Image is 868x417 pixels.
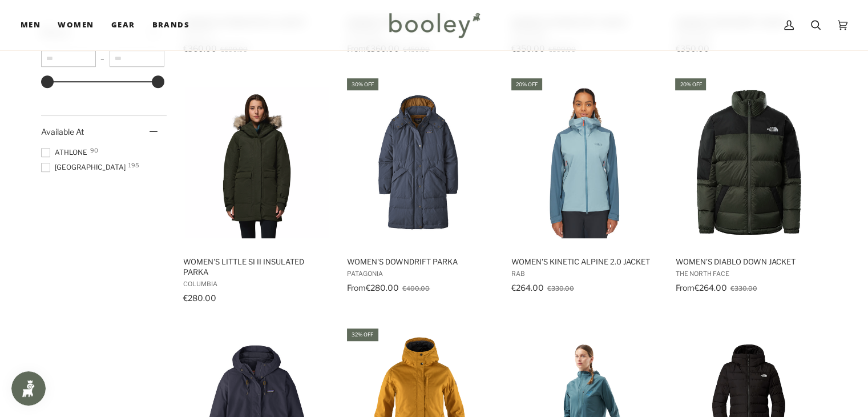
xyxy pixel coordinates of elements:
img: Booley [384,9,484,42]
span: €330.00 [730,284,757,292]
span: Women's Kinetic Alpine 2.0 Jacket [511,256,659,267]
span: From [675,283,694,292]
a: Women's Downdrift Parka [345,77,496,307]
span: €280.00 [366,283,399,292]
span: From [347,43,366,53]
span: €400.00 [402,284,430,292]
div: 32% off [347,328,378,340]
span: Women [58,19,94,31]
span: Women's Diablo Down Jacket [675,256,823,267]
div: 30% off [347,78,378,90]
span: €280.00 [183,293,216,303]
iframe: Button to open loyalty program pop-up [11,371,46,406]
span: The North Face [675,270,823,278]
a: Women's Little Si II Insulated Parka [181,77,333,307]
span: Available At [41,127,84,137]
div: 20% off [675,78,706,90]
span: Rab [511,270,659,278]
span: Men [21,19,41,31]
span: – [96,54,110,63]
span: 90 [90,147,98,153]
span: Women's Downdrift Parka [347,256,495,267]
div: 20% off [511,78,542,90]
span: Gear [111,19,135,31]
span: €264.00 [511,283,544,292]
span: Columbia [183,280,331,288]
span: Women's Little Si II Insulated Parka [183,256,331,277]
span: €330.00 [547,284,574,292]
a: Women's Kinetic Alpine 2.0 Jacket [510,77,661,307]
img: Columbia Women's Little Si II Insulated Parka Greenscape - Booley Galway [181,87,333,238]
a: Women's Diablo Down Jacket [673,77,825,307]
span: 195 [128,162,139,168]
span: Brands [152,19,189,31]
img: Rab Women's Kinetic Alpine 2.0 Jacket Orion Blue / Citadel - Booley Galway [510,87,661,238]
img: The North Face Women's Diablo Down Jacket Thyme / TNF Black - Booley Galway [673,87,825,238]
span: Patagonia [347,270,495,278]
span: Athlone [41,147,91,158]
span: €264.00 [694,283,726,292]
span: From [347,283,366,292]
span: [GEOGRAPHIC_DATA] [41,162,129,173]
img: Patagonia Women's Downdrift Parka Smolder Blue - Booley Galway [345,87,496,238]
